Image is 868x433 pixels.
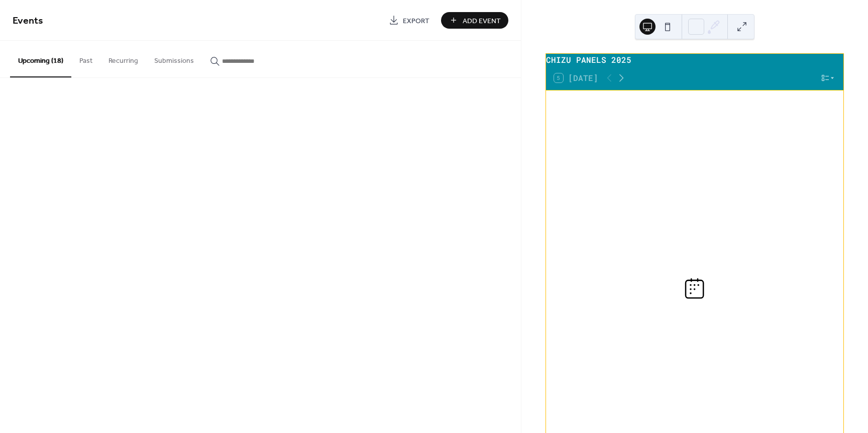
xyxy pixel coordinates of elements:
[71,41,100,76] button: Past
[381,12,437,29] a: Export
[546,54,843,66] div: CHIZU PANELS 2025
[13,11,43,31] span: Events
[100,41,146,76] button: Recurring
[403,16,429,26] span: Export
[146,41,202,76] button: Submissions
[10,41,71,77] button: Upcoming (18)
[463,16,501,26] span: Add Event
[441,12,508,29] button: Add Event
